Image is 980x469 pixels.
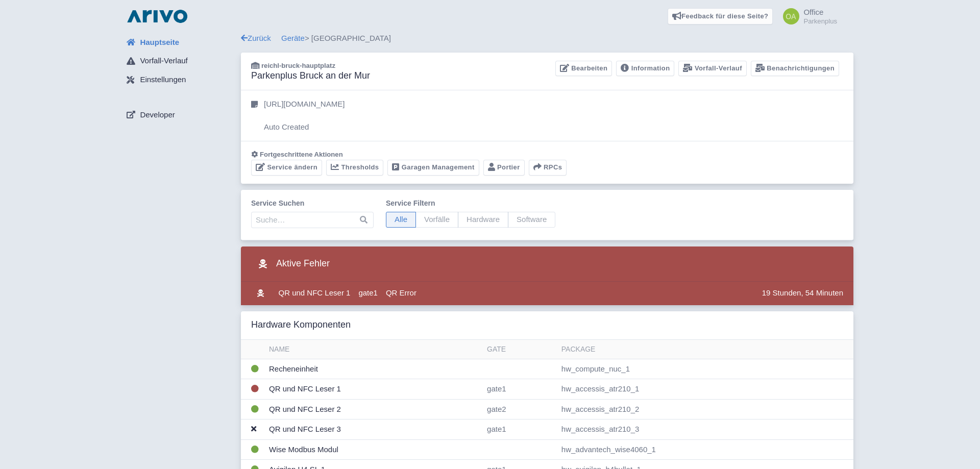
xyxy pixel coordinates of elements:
[483,379,557,400] td: gate1
[678,61,746,77] a: Vorfall-Verlauf
[668,8,773,24] a: Feedback für diese Seite?
[557,439,853,460] td: hw_advantech_wise4060_1
[557,340,853,359] th: Package
[241,33,853,44] div: > [GEOGRAPHIC_DATA]
[555,61,612,77] a: Bearbeiten
[118,52,241,71] a: Vorfall-Verlauf
[386,212,416,228] span: Alle
[758,282,853,305] td: 19 Stunden, 54 Minuten
[386,288,416,297] span: QR Error
[265,340,483,359] th: Name
[387,160,479,176] a: Garagen Management
[386,198,555,209] label: Service filtern
[616,61,674,77] a: Information
[483,419,557,440] td: gate1
[777,8,837,24] a: Office Parkenplus
[140,55,187,67] span: Vorfall-Verlauf
[557,399,853,419] td: hw_accessis_atr210_2
[557,359,853,379] td: hw_compute_nuc_1
[751,61,839,77] a: Benachrichtigungen
[483,399,557,419] td: gate2
[557,419,853,440] td: hw_accessis_atr210_3
[326,160,383,176] a: Thresholds
[118,105,241,125] a: Developer
[251,255,330,273] h3: Aktive Fehler
[265,359,483,379] td: Recheneinheit
[508,212,555,228] span: Software
[118,70,241,90] a: Einstellungen
[125,8,190,24] img: logo
[251,212,374,228] input: Suche…
[265,399,483,419] td: QR und NFC Leser 2
[251,198,374,209] label: Service suchen
[140,37,179,48] span: Hauptseite
[261,62,335,69] span: reichl-bruck-hauptplatz
[251,70,370,82] h3: Parkenplus Bruck an der Mur
[275,282,355,305] td: QR und NFC Leser 1
[415,212,458,228] span: Vorfälle
[140,109,175,121] span: Developer
[251,319,351,331] h3: Hardware Komponenten
[483,340,557,359] th: Gate
[241,34,271,42] a: Zurück
[803,8,823,16] span: Office
[264,98,345,133] p: [URL][DOMAIN_NAME] Auto Created
[260,151,343,158] span: Fortgeschrittene Aktionen
[265,379,483,400] td: QR und NFC Leser 1
[354,282,382,305] td: gate1
[118,33,241,52] a: Hauptseite
[557,379,853,400] td: hw_accessis_atr210_1
[483,160,525,176] a: Portier
[140,74,186,86] span: Einstellungen
[529,160,567,176] button: RPCs
[265,419,483,440] td: QR und NFC Leser 3
[458,212,508,228] span: Hardware
[803,18,837,24] small: Parkenplus
[251,160,322,176] a: Service ändern
[281,34,305,42] a: Geräte
[265,439,483,460] td: Wise Modbus Modul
